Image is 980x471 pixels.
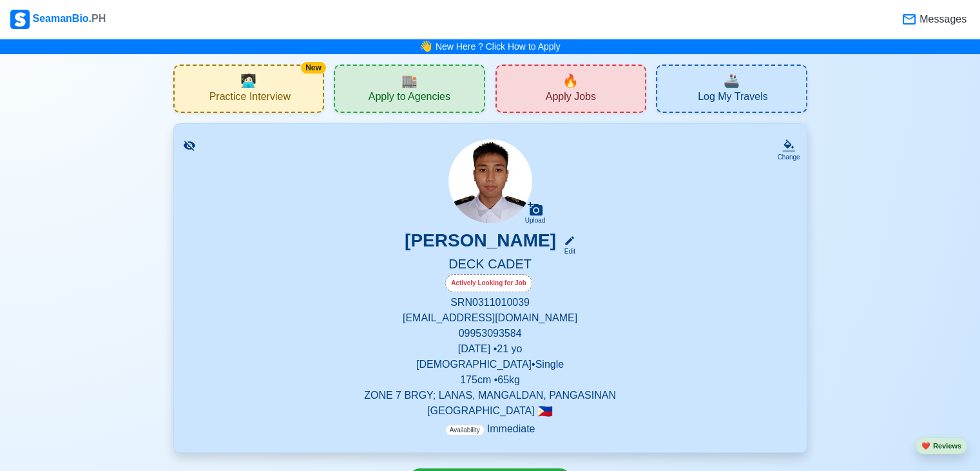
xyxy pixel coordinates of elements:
[189,403,791,419] p: [GEOGRAPHIC_DATA]
[10,10,30,29] img: Logo
[916,437,967,455] button: heartReviews
[559,246,575,256] div: Edit
[369,90,450,106] span: Apply to Agencies
[189,372,791,388] p: 175 cm • 65 kg
[189,357,791,372] p: [DEMOGRAPHIC_DATA] • Single
[301,62,326,74] div: New
[562,71,579,90] span: new
[405,230,556,256] h3: [PERSON_NAME]
[209,90,291,106] span: Practice Interview
[436,41,561,52] a: New Here ? Click How to Apply
[240,71,256,90] span: interview
[401,71,418,90] span: agencies
[445,421,535,437] p: Immediate
[189,295,791,310] p: SRN 0311010039
[89,13,106,24] span: .PH
[917,12,966,27] span: Messages
[189,388,791,403] p: ZONE 7 BRGY; LANAS, MANGALDAN, PANGASINAN
[537,405,553,417] span: 🇵🇭
[525,217,546,225] div: Upload
[189,310,791,326] p: [EMAIL_ADDRESS][DOMAIN_NAME]
[416,36,436,56] span: bell
[10,10,106,29] div: SeamanBio
[189,341,791,357] p: [DATE] • 21 yo
[724,71,740,90] span: travel
[445,425,485,436] span: Availability
[189,256,791,274] h5: DECK CADET
[546,90,596,106] span: Apply Jobs
[921,442,930,450] span: heart
[698,90,767,106] span: Log My Travels
[777,152,800,162] div: Change
[189,326,791,341] p: 09953093584
[445,274,532,292] div: Actively Looking for Job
